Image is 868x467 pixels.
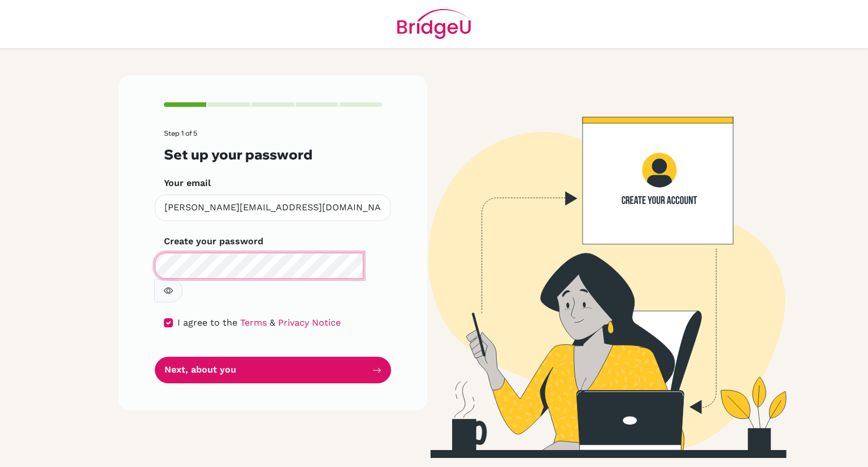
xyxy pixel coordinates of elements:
h3: Set up your password [164,146,382,163]
span: I agree to the [177,317,237,328]
a: Privacy Notice [278,317,341,328]
input: Insert your email* [155,194,391,221]
span: & [270,317,275,328]
span: Step 1 of 5 [164,129,197,137]
a: Terms [240,317,267,328]
button: Next, about you [155,357,391,383]
label: Your email [164,176,211,190]
label: Create your password [164,235,263,248]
